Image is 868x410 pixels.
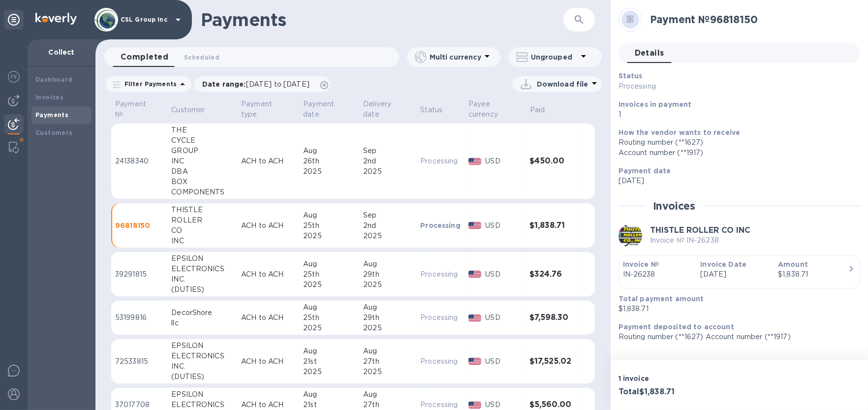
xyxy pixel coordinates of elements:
[635,46,664,60] span: Details
[468,99,522,120] span: Payee currency
[363,323,412,333] div: 2025
[202,79,314,89] p: Date range :
[363,231,412,241] div: 2025
[171,274,233,284] div: INC.
[171,284,233,295] div: (DUTIES)
[8,71,20,83] img: Foreign exchange
[241,221,295,231] p: ACH to ACH
[420,269,461,280] p: Processing
[485,313,522,323] p: USD
[468,271,482,278] img: USD
[303,99,342,120] p: Payment date
[420,156,461,166] p: Processing
[303,221,355,231] div: 25th
[303,99,355,120] span: Payment date
[619,176,852,186] p: [DATE]
[778,260,808,268] b: Amount
[115,99,163,120] span: Payment №
[485,221,522,231] p: USD
[420,313,461,323] p: Processing
[303,302,355,313] div: Aug
[619,255,860,289] button: Invoice №IN-26238Invoice Date[DATE]Amount$1,838.71
[171,400,233,410] div: ELECTRONICS
[530,157,575,166] h3: $450.00
[35,13,77,25] img: Logo
[363,259,412,269] div: Aug
[171,215,233,225] div: ROLLER
[115,313,163,323] p: 53199816
[363,221,412,231] div: 2nd
[303,313,355,323] div: 25th
[420,221,461,230] p: Processing
[171,205,233,215] div: THISTLE
[184,52,219,63] span: Scheduled
[241,156,295,166] p: ACH to ACH
[530,357,575,366] h3: $17,525.02
[241,99,282,120] p: Payment type
[619,167,671,175] b: Payment date
[420,105,442,115] p: Status
[121,80,177,88] p: Filter Payments
[115,356,163,367] p: 72533815
[363,302,412,313] div: Aug
[35,94,63,101] b: Invoices
[171,146,233,156] div: GROUP
[653,200,696,212] h2: Invoices
[194,76,331,92] div: Date range:[DATE] to [DATE]
[171,264,233,274] div: ELECTRONICS
[171,361,233,372] div: INC.
[241,269,295,280] p: ACH to ACH
[700,269,770,280] p: [DATE]
[363,367,412,377] div: 2025
[420,356,461,367] p: Processing
[530,105,558,115] span: Paid
[246,80,310,88] span: [DATE] to [DATE]
[530,221,575,230] h3: $1,838.71
[241,356,295,367] p: ACH to ACH
[485,356,522,367] p: USD
[35,76,73,83] b: Dashboard
[619,100,692,108] b: Invoices in payment
[650,13,852,26] h2: Payment № 96818150
[303,166,355,177] div: 2025
[363,99,412,120] span: Delivery date
[530,270,575,279] h3: $324.76
[619,304,852,314] p: $1,838.71
[171,187,233,197] div: COMPONENTS
[201,9,516,30] h1: Payments
[363,389,412,400] div: Aug
[650,235,751,246] p: Invoice № IN-26238
[619,374,736,383] p: 1 invoice
[537,79,589,89] p: Download file
[530,313,575,322] h3: $7,598.30
[303,367,355,377] div: 2025
[420,105,455,115] span: Status
[619,295,704,303] b: Total payment amount
[363,156,412,166] div: 2nd
[303,146,355,156] div: Aug
[619,332,852,342] p: Routing number (**1627) Account number (**1917)
[619,323,734,331] b: Payment deposited to account
[171,389,233,400] div: EPSILON
[531,52,578,62] p: Ungrouped
[430,52,481,62] p: Multi currency
[619,81,775,92] p: Processing
[468,358,482,365] img: USD
[485,400,522,410] p: USD
[171,105,205,115] p: Customer
[4,10,24,30] div: Unpin categories
[363,356,412,367] div: 27th
[171,236,233,246] div: INC
[700,260,746,268] b: Invoice Date
[530,105,545,115] p: Paid
[115,156,163,166] p: 24138340
[363,313,412,323] div: 29th
[303,400,355,410] div: 21st
[363,269,412,280] div: 29th
[623,269,693,280] p: IN-26238
[171,135,233,146] div: CYCLE
[171,308,233,318] div: DecorShore
[468,222,482,229] img: USD
[171,341,233,351] div: EPSILON
[303,269,355,280] div: 25th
